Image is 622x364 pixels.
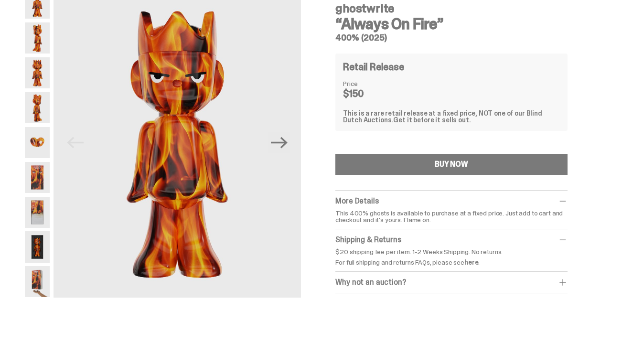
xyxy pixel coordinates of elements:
div: BUY NOW [435,161,468,168]
div: This is a rare retail release at a fixed price, NOT one of our Blind Dutch Auctions. [343,110,559,123]
span: More Details [335,196,378,206]
span: Get it before it sells out. [393,116,471,124]
img: Always-On-Fire---Website-Archive.2485X.png [25,22,50,54]
img: Always-On-Fire---Website-Archive.2490X.png [25,127,50,158]
h4: Retail Release [343,62,404,72]
h3: “Always On Fire” [335,16,567,32]
p: $20 shipping fee per item. 1-2 Weeks Shipping. No returns. [335,248,567,255]
div: Shipping & Returns [335,235,567,245]
h4: ghostwrite [335,3,567,14]
div: Why not an auction? [335,278,567,287]
img: Always-On-Fire---Website-Archive.2487X.png [25,57,50,88]
button: BUY NOW [335,154,567,175]
img: Always-On-Fire---Website-Archive.2522XX.png [25,266,50,297]
img: Always-On-Fire---Website-Archive.2494X.png [25,197,50,228]
p: For full shipping and returns FAQs, please see . [335,259,567,266]
img: Always-On-Fire---Website-Archive.2489X.png [25,92,50,123]
p: This 400% ghosts is available to purchase at a fixed price. Just add to cart and checkout and it'... [335,210,567,223]
dt: Price [343,80,391,87]
a: here [464,258,478,267]
img: Always-On-Fire---Website-Archive.2491X.png [25,162,50,193]
h5: 400% (2025) [335,33,567,42]
dd: $150 [343,89,391,98]
button: Next [268,132,290,153]
img: Always-On-Fire---Website-Archive.2497X.png [25,231,50,262]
